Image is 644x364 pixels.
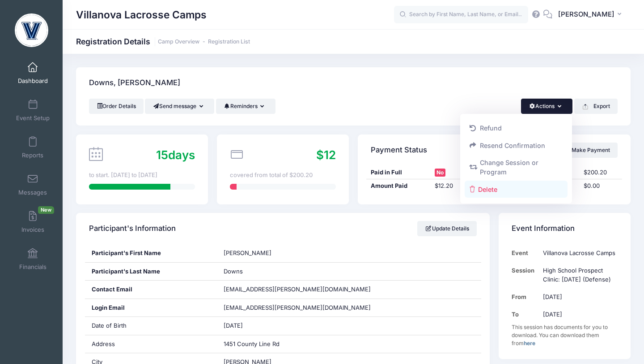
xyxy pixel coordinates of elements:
button: Reminders [216,99,275,114]
input: Search by First Name, Last Name, or Email... [394,6,528,24]
span: [DATE] [224,322,243,329]
div: Participant's Last Name [85,263,217,281]
td: Event [512,244,539,262]
a: here [524,340,535,347]
div: Paid in Full [366,168,430,177]
div: to start. [DATE] to [DATE] [89,171,195,180]
span: Reports [22,152,43,159]
td: From [512,288,539,306]
span: 1451 County Line Rd [224,340,280,347]
div: $0.00 [579,182,622,191]
a: Event Setup [12,95,54,126]
a: Camp Overview [158,39,199,45]
div: Participant's First Name [85,244,217,262]
div: Date of Birth [85,317,217,335]
span: Dashboard [18,77,48,85]
h1: Registration Details [76,37,250,46]
a: Delete [465,181,568,198]
img: Villanova Lacrosse Camps [15,13,48,47]
h4: Downs, [PERSON_NAME] [89,70,180,96]
td: Villanova Lacrosse Camps [539,244,618,262]
button: Send message [145,99,214,114]
span: [EMAIL_ADDRESS][PERSON_NAME][DOMAIN_NAME] [224,286,371,293]
td: High School Prospect Clinic: [DATE] (Defense) [539,262,618,288]
a: Registration List [208,39,250,45]
a: Refund [465,120,568,137]
span: Downs [224,268,243,275]
div: $200.20 [579,168,622,177]
button: [PERSON_NAME] [552,4,631,25]
a: Messages [12,169,54,200]
a: Update Details [417,221,477,236]
div: This session has documents for you to download. You can download them from [512,323,618,347]
div: Address [85,335,217,353]
td: [DATE] [539,288,618,306]
div: Amount Paid [366,182,430,191]
td: [DATE] [539,306,618,323]
td: Session [512,262,539,288]
a: Dashboard [12,57,54,89]
a: Order Details [89,99,144,114]
span: $12 [316,148,336,162]
a: Reports [12,132,54,163]
h4: Payment Status [371,137,427,163]
span: Financials [19,263,47,271]
a: Change Session or Program [465,154,568,181]
h4: Event Information [512,216,575,242]
a: Resend Confirmation [465,137,568,154]
div: days [156,146,195,164]
div: Login Email [85,299,217,317]
div: Contact Email [85,281,217,299]
h4: Participant's Information [89,216,176,242]
a: InvoicesNew [12,206,54,238]
span: New [38,206,54,214]
span: No [435,169,445,177]
span: [EMAIL_ADDRESS][PERSON_NAME][DOMAIN_NAME] [224,303,371,312]
div: $12.20 [430,182,494,191]
td: To [512,306,539,323]
span: 15 [156,148,168,162]
span: Messages [18,189,47,196]
a: Make Payment [558,143,618,158]
button: Export [574,99,618,114]
h1: Villanova Lacrosse Camps [76,4,207,25]
div: covered from total of $200.20 [230,171,336,180]
a: Financials [12,243,54,275]
span: Invoices [21,226,44,234]
span: [PERSON_NAME] [558,9,614,19]
span: [PERSON_NAME] [224,249,271,256]
button: Actions [521,99,572,114]
span: Event Setup [16,114,50,122]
